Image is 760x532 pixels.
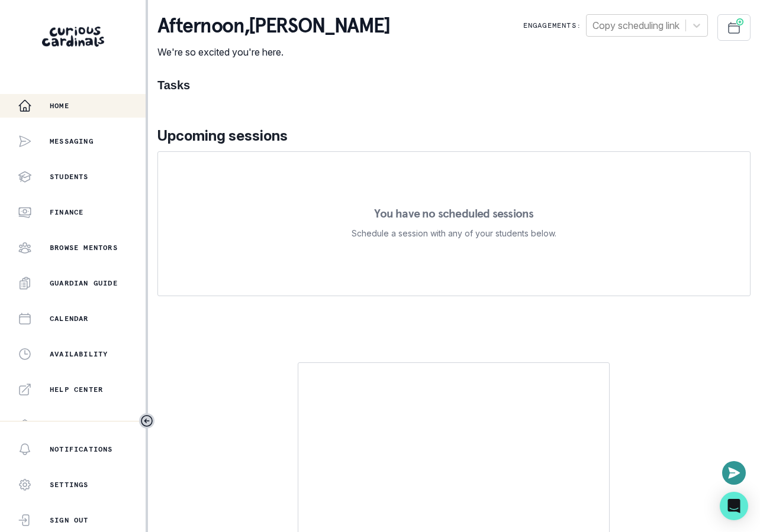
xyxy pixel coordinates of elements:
p: Browse Mentors [50,243,118,252]
p: Availability [50,349,108,359]
h1: Tasks [157,78,751,92]
p: Curriculum Library [50,420,137,430]
p: Messaging [50,137,94,146]
p: Home [50,101,69,111]
p: Notifications [50,445,113,454]
button: Open or close messaging widget [722,461,746,485]
p: Students [50,172,89,181]
p: Settings [50,480,89,489]
div: Open Intercom Messenger [720,492,748,520]
p: Engagements: [523,21,581,30]
p: Sign Out [50,515,89,525]
p: Calendar [50,314,89,323]
button: Toggle sidebar [139,413,154,429]
p: afternoon , [PERSON_NAME] [157,14,390,38]
p: Finance [50,207,83,217]
p: Help Center [50,385,103,394]
img: Curious Cardinals Logo [42,27,104,47]
p: Guardian Guide [50,278,118,288]
button: Schedule Sessions [717,14,751,41]
p: We're so excited you're here. [157,45,390,59]
p: Upcoming sessions [157,125,751,147]
p: Schedule a session with any of your students below. [352,226,556,241]
p: You have no scheduled sessions [374,207,533,219]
